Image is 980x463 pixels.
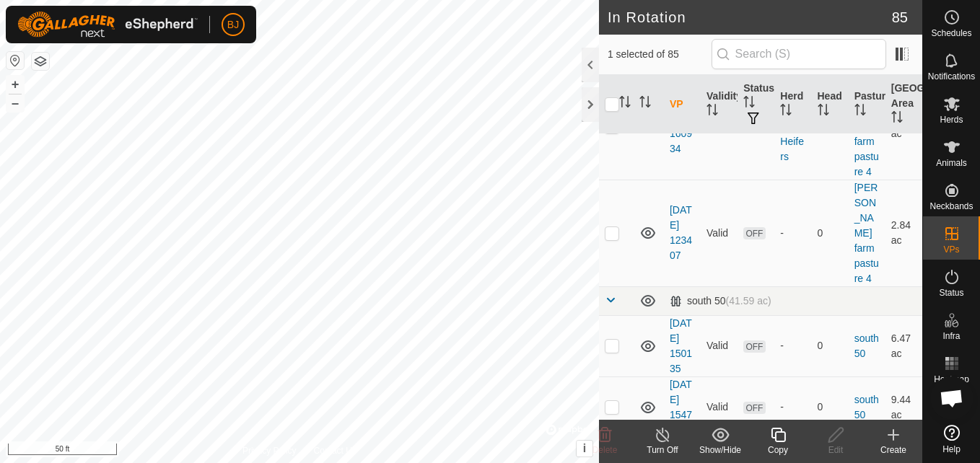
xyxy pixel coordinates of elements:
[743,98,755,110] p-sorticon: Activate to sort
[854,394,879,420] a: south 50
[701,376,738,438] td: Valid
[849,75,885,134] th: Pasture
[619,98,631,110] p-sorticon: Activate to sort
[885,376,922,438] td: 9.44 ac
[812,315,849,376] td: 0
[936,159,967,167] span: Animals
[6,76,24,93] button: +
[6,94,24,112] button: –
[608,9,892,26] h2: In Rotation
[854,182,879,284] a: [PERSON_NAME] farm pasture 4
[812,180,849,286] td: 0
[885,75,922,134] th: [GEOGRAPHIC_DATA] Area
[854,332,879,359] a: south 50
[943,245,959,254] span: VPs
[812,75,849,134] th: Head
[892,6,908,28] span: 85
[242,444,297,457] a: Privacy Policy
[928,72,975,81] span: Notifications
[929,202,973,211] span: Neckbands
[865,444,922,457] div: Create
[774,75,811,134] th: Herd
[670,204,692,261] a: [DATE] 123407
[885,180,922,286] td: 2.84 ac
[780,400,805,415] div: -
[923,419,980,459] a: Help
[706,106,718,118] p-sorticon: Activate to sort
[6,52,24,69] button: Reset Map
[743,227,765,239] span: OFF
[634,444,691,457] div: Turn Off
[780,338,805,353] div: -
[939,288,963,297] span: Status
[726,295,771,307] span: (41.59 ac)
[670,317,692,374] a: [DATE] 150135
[812,376,849,438] td: 0
[670,295,771,307] div: south 50
[807,444,865,457] div: Edit
[670,379,692,436] a: [DATE] 154709
[227,17,239,32] span: BJ
[780,226,805,241] div: -
[712,39,886,69] input: Search (S)
[743,402,765,414] span: OFF
[577,441,592,457] button: i
[17,12,198,38] img: Gallagher Logo
[854,106,866,118] p-sorticon: Activate to sort
[701,75,738,134] th: Validity
[639,98,651,110] p-sorticon: Activate to sort
[934,375,969,384] span: Heatmap
[942,445,961,454] span: Help
[931,29,971,38] span: Schedules
[608,47,712,62] span: 1 selected of 85
[885,315,922,376] td: 6.47 ac
[854,75,879,177] a: [PERSON_NAME] farm pasture 4
[738,75,774,134] th: Status
[942,332,960,340] span: Infra
[314,444,356,457] a: Contact Us
[701,315,738,376] td: Valid
[592,445,618,455] span: Delete
[691,444,749,457] div: Show/Hide
[818,106,829,118] p-sorticon: Activate to sort
[891,113,903,125] p-sorticon: Activate to sort
[930,376,974,420] div: Open chat
[749,444,807,457] div: Copy
[583,442,586,454] span: i
[940,115,963,124] span: Herds
[780,106,792,118] p-sorticon: Activate to sort
[664,75,701,134] th: VP
[701,180,738,286] td: Valid
[743,340,765,353] span: OFF
[32,53,49,70] button: Map Layers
